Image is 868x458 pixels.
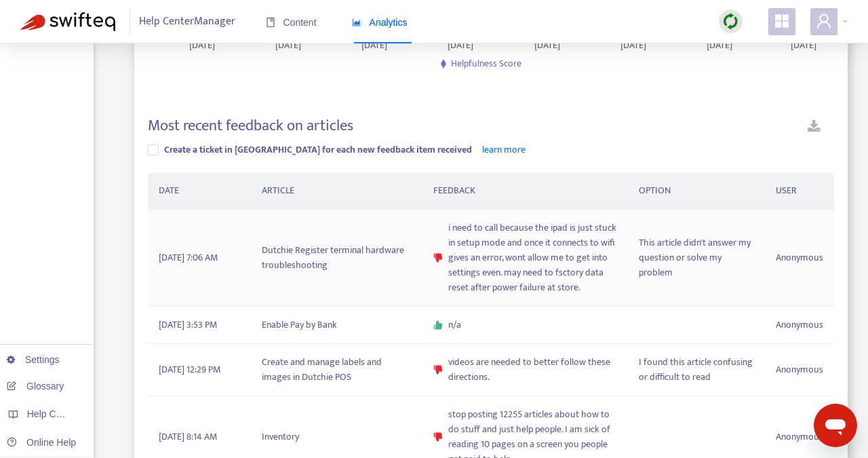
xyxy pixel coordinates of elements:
[765,172,834,210] th: USER
[814,404,857,447] iframe: Button to launch messaging window
[148,172,251,210] th: DATE
[448,37,474,52] tspan: [DATE]
[707,37,732,52] tspan: [DATE]
[27,408,83,419] span: Help Centers
[266,17,317,28] span: Content
[451,56,521,71] span: Helpfulness Score
[191,28,197,43] tspan: 0
[482,142,526,157] a: learn more
[159,318,217,332] span: [DATE] 3:53 PM
[159,250,218,265] span: [DATE] 7:06 AM
[722,13,739,30] img: sync.dc5367851b00ba804db3.png
[7,354,60,365] a: Settings
[7,381,64,392] a: Glossary
[251,344,422,396] td: Create and manage labels and images in Dutchie POS
[774,13,790,29] span: appstore
[816,13,832,29] span: user
[352,17,408,28] span: Analytics
[159,430,217,444] span: [DATE] 8:14 AM
[628,172,765,210] th: OPTION
[639,355,754,385] span: I found this article confusing or difficult to read
[251,210,422,307] td: Dutchie Register terminal hardware troubleshooting
[433,253,443,263] span: dislike
[776,318,823,332] span: Anonymous
[433,365,443,375] span: dislike
[639,235,754,280] span: This article didn't answer my question or solve my problem
[620,37,646,52] tspan: [DATE]
[776,250,823,265] span: Anonymous
[20,12,115,31] img: Swifteq
[433,320,443,330] span: like
[266,18,275,27] span: book
[422,172,628,210] th: FEEDBACK
[448,221,617,295] span: i need to call because the ipad is just stuck in setup mode and once it connects to wifi gives an...
[159,362,220,377] span: [DATE] 12:29 PM
[776,430,823,444] span: Anonymous
[448,355,617,385] span: videos are needed to better follow these directions.
[139,9,235,35] span: Help Center Manager
[7,437,76,448] a: Online Help
[776,362,823,377] span: Anonymous
[164,142,472,157] span: Create a ticket in [GEOGRAPHIC_DATA] for each new feedback item received
[352,18,361,27] span: area-chart
[534,37,560,52] tspan: [DATE]
[448,318,461,332] span: n/a
[251,172,422,210] th: ARTICLE
[189,37,215,52] tspan: [DATE]
[791,37,817,52] tspan: [DATE]
[251,307,422,344] td: Enable Pay by Bank
[433,432,443,442] span: dislike
[148,117,353,135] h4: Most recent feedback on articles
